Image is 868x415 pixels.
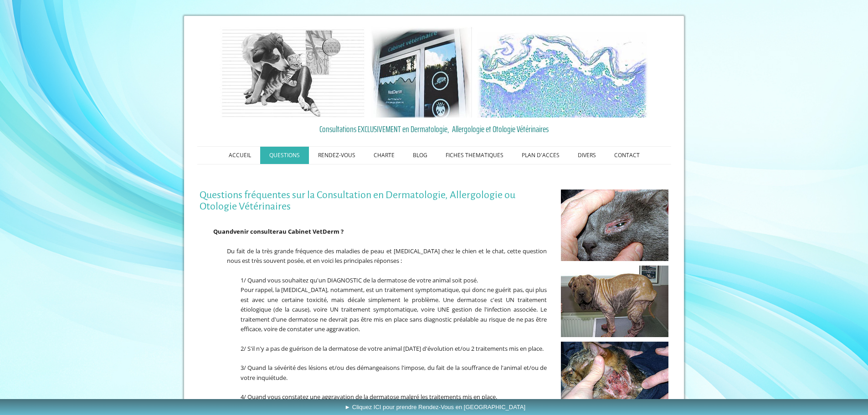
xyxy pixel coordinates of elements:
span: 1/ Quand vous souhaitez qu'un DIAGNOSTIC de la dermatose de votre animal soit posé. [241,276,478,284]
span: and [222,227,233,236]
span: Qu [213,227,222,236]
a: CHARTE [365,147,404,164]
span: 4/ Quand vous constatez une aggravation de la dermatose malgré les traitements mis en place. [241,393,497,401]
a: BLOG [404,147,437,164]
span: et VetDerm ? [305,227,344,236]
span: 3/ Quand la sévérité des lésions et/ou des démangeaisons l'impose, du fait de la souffrance de l'... [241,364,547,382]
span: ► Cliquez ICI pour prendre Rendez-Vous en [GEOGRAPHIC_DATA] [344,404,525,410]
span: venir consulter [233,227,279,236]
a: DIVERS [569,147,605,164]
a: RENDEZ-VOUS [309,147,365,164]
span: 2/ S'il n'y a pas de guérison de la dermatose de votre animal [DATE] d'évolution et/ou 2 traiteme... [241,344,544,353]
a: FICHES THEMATIQUES [437,147,513,164]
h1: Questions fréquentes sur la Consultation en Dermatologie, Allergologie ou Otologie Vétérinaires [200,190,547,212]
a: PLAN D'ACCES [513,147,569,164]
a: QUESTIONS [260,147,309,164]
span: au Cabin [279,227,305,236]
span: Pour rappel, la [MEDICAL_DATA], notamment, est un traitement symptomatique, qui donc ne guérit pa... [241,286,547,333]
a: ACCUEIL [220,147,260,164]
span: Du fait de la très grande fréquence des maladies de peau et [MEDICAL_DATA] chez le chien et le ch... [227,247,547,265]
a: Consultations EXCLUSIVEMENT en Dermatologie, Allergologie et Otologie Vétérinaires [200,122,669,136]
a: CONTACT [605,147,649,164]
